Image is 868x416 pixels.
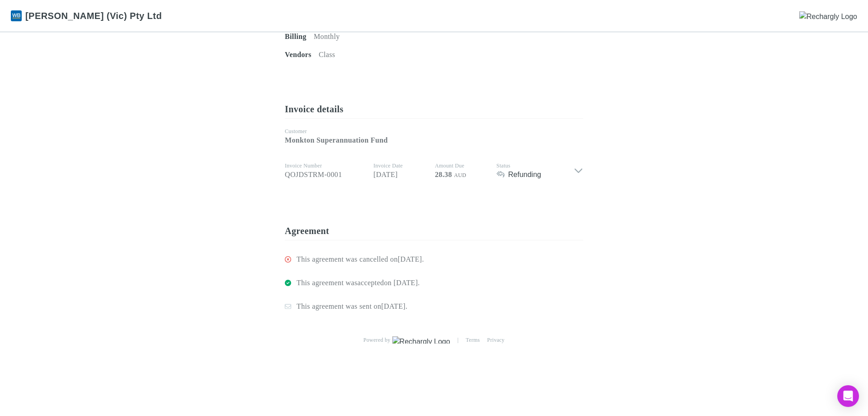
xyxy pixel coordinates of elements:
p: Customer [285,128,583,135]
p: Invoice Date [373,162,428,169]
span: Monthly [314,33,340,40]
p: Amount Due [435,162,489,169]
p: Status [496,162,574,169]
p: This agreement was sent on [DATE] . [291,302,407,311]
span: Refunding [508,171,541,178]
h3: Invoice details [285,104,583,118]
span: Billing [285,33,314,40]
a: Terms [466,336,480,344]
div: Open Intercom Messenger [837,385,859,407]
h3: Agreement [285,225,583,240]
span: AUD [454,172,466,178]
img: Rechargly Logo [392,336,450,344]
span: [PERSON_NAME] (Vic) Pty Ltd [25,9,162,23]
p: Invoice Number [285,162,366,169]
p: Monkton Superannuation Fund [285,135,583,146]
div: Invoice NumberQOJDSTRM-0001Invoice Date[DATE]Amount Due28.38 AUDStatusRefunding [278,153,590,189]
span: Class [319,51,335,58]
span: Vendors [285,51,319,58]
img: Rechargly Logo [799,11,857,20]
img: William Buck (Vic) Pty Ltd's Logo [11,10,22,21]
p: | [458,336,459,344]
p: [DATE] [373,169,428,180]
a: Privacy [487,336,505,344]
p: Powered by [363,336,392,344]
p: This agreement was cancelled on [DATE] . [291,255,424,264]
span: 28.38 [435,171,452,178]
p: This agreement was accepted on [DATE] . [291,278,420,287]
div: QOJDSTRM-0001 [285,169,366,180]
